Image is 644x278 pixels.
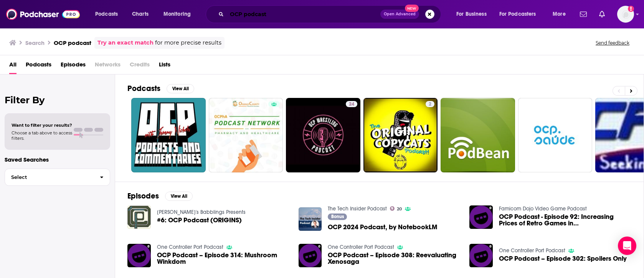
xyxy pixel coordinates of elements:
[596,8,608,21] a: Show notifications dropdown
[331,214,344,219] span: Bonus
[328,205,387,212] a: The Tech Insider Podcast
[469,205,493,229] img: OCP Podcast - Episode 92: Increasing Prices of Retro Games in Japan
[405,5,419,12] span: New
[299,207,322,231] img: OCP 2024 Podcast, by NotebookLM
[97,38,154,47] a: Try an exact match
[25,39,45,46] h3: Search
[227,8,380,20] input: Search podcasts, credits, & more...
[617,6,634,23] span: Logged in as gracewagner
[299,244,322,267] img: OCP Podcast – Episode 308: Reevaluating Xenosaga
[157,217,242,223] a: #6: OCP Podcast (ORIGINS)
[499,255,627,262] a: OCP Podcast – Episode 302: Spoilers Only
[390,206,402,211] a: 20
[157,244,223,250] a: One Controller Port Podcast
[494,8,547,20] button: open menu
[328,252,460,265] a: OCP Podcast – Episode 308: Reevaluating Xenosaga
[593,40,632,46] button: Send feedback
[499,205,587,212] a: Famicom Dojo Video Game Podcast
[553,9,566,20] span: More
[61,58,86,74] a: Episodes
[628,6,634,12] svg: Add a profile image
[12,122,72,128] span: Want to filter your results?
[456,9,487,20] span: For Business
[213,5,448,23] div: Search podcasts, credits, & more...
[5,94,110,106] h2: Filter By
[127,84,160,93] h2: Podcasts
[9,58,17,74] a: All
[499,9,536,20] span: For Podcasters
[127,84,194,93] a: PodcastsView All
[328,224,437,230] a: OCP 2024 Podcast, by NotebookLM
[5,175,94,180] span: Select
[328,244,394,250] a: One Controller Port Podcast
[617,6,634,23] img: User Profile
[132,9,149,20] span: Charts
[157,252,289,265] a: OCP Podcast – Episode 314: Mushroom Winkdom
[12,130,72,141] span: Choose a tab above to access filters.
[429,101,431,108] span: 2
[127,8,153,20] a: Charts
[157,209,246,215] a: Bobert's Babblings Presents
[127,205,151,229] img: #6: OCP Podcast (ORIGINS)
[54,39,91,46] h3: OCP podcast
[90,8,128,20] button: open menu
[165,192,193,201] button: View All
[130,58,150,74] span: Credits
[5,169,110,186] button: Select
[127,191,193,201] a: EpisodesView All
[163,9,191,20] span: Monitoring
[159,58,170,74] a: Lists
[397,207,402,211] span: 20
[167,84,194,93] button: View All
[346,101,357,107] a: 24
[469,244,493,267] img: OCP Podcast – Episode 302: Spoilers Only
[349,101,354,108] span: 24
[155,38,221,47] span: for more precise results
[286,98,360,172] a: 24
[95,9,118,20] span: Podcasts
[499,213,631,227] a: OCP Podcast - Episode 92: Increasing Prices of Retro Games in Japan
[384,12,416,16] span: Open Advanced
[95,58,121,74] span: Networks
[127,244,151,267] img: OCP Podcast – Episode 314: Mushroom Winkdom
[451,8,496,20] button: open menu
[617,6,634,23] button: Show profile menu
[499,247,565,254] a: One Controller Port Podcast
[363,98,438,172] a: 2
[426,101,434,107] a: 2
[618,237,636,255] div: Open Intercom Messenger
[499,213,631,227] span: OCP Podcast - Episode 92: Increasing Prices of Retro Games in [GEOGRAPHIC_DATA]
[127,191,159,201] h2: Episodes
[547,8,575,20] button: open menu
[380,10,419,19] button: Open AdvancedNew
[577,8,590,21] a: Show notifications dropdown
[26,58,51,74] a: Podcasts
[5,156,110,163] p: Saved Searches
[6,7,80,22] img: Podchaser - Follow, Share and Rate Podcasts
[158,8,201,20] button: open menu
